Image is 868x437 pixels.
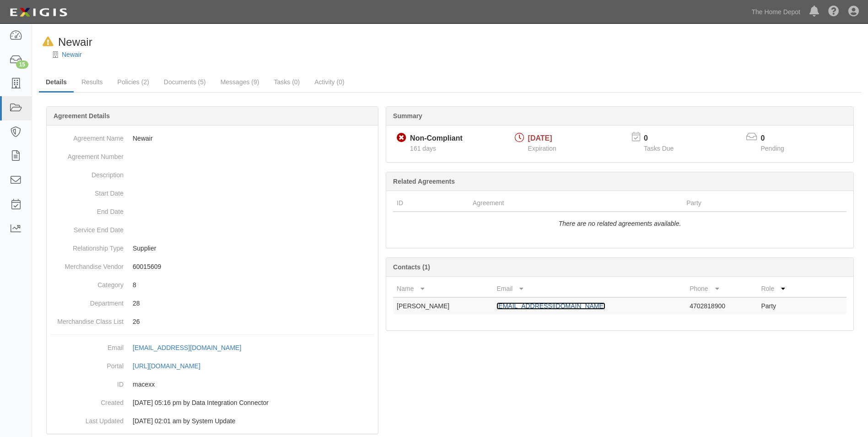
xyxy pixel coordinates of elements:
dt: Portal [50,357,124,371]
img: logo-5460c22ac91f19d4615b14bd174203de0afe785f0fc80cf4dbbc73dc1793850b.png [7,4,70,21]
dd: macexx [50,375,374,393]
a: The Home Depot [747,3,805,21]
dt: Email [50,339,124,352]
dd: [DATE] 02:01 am by System Update [50,412,374,430]
dt: Category [50,276,124,290]
dt: Agreement Number [50,147,124,161]
td: Party [757,297,810,314]
dd: Supplier [50,239,374,257]
dd: [DATE] 05:16 pm by Data Integration Connector [50,393,374,412]
a: Activity (0) [307,73,351,91]
th: Phone [686,280,757,297]
div: Non-Compliant [410,133,463,144]
dt: End Date [50,202,124,216]
p: 0 [644,133,685,144]
span: Since 05/01/2025 [410,145,436,152]
div: Newair [39,34,92,50]
dt: Merchandise Class List [50,312,124,326]
p: 8 [133,280,374,290]
td: 4702818900 [686,297,757,314]
dt: Agreement Name [50,129,124,143]
div: 15 [16,60,28,69]
dt: Description [50,166,124,180]
b: Summary [393,112,422,120]
i: In Default since 05/22/2025 [43,37,54,47]
th: Agreement [469,195,683,212]
th: Party [683,195,806,212]
dt: Department [50,294,124,308]
p: 0 [761,133,796,144]
a: [URL][DOMAIN_NAME] [133,362,210,370]
p: 60015609 [133,262,374,271]
a: [EMAIL_ADDRESS][DOMAIN_NAME] [496,302,605,310]
a: Details [39,73,74,93]
dt: ID [50,375,124,389]
p: 26 [133,317,374,326]
a: Results [75,73,110,91]
i: Non-Compliant [397,133,406,143]
th: Name [393,280,493,297]
td: [PERSON_NAME] [393,297,493,314]
a: Newair [62,51,82,58]
span: Tasks Due [644,145,674,152]
dt: Start Date [50,184,124,198]
dt: Created [50,393,124,407]
a: Tasks (0) [267,73,307,91]
dt: Relationship Type [50,239,124,253]
th: ID [393,195,469,212]
dt: Merchandise Vendor [50,257,124,271]
span: Newair [58,36,92,48]
b: Agreement Details [54,112,110,120]
div: [EMAIL_ADDRESS][DOMAIN_NAME] [133,343,241,352]
th: Email [493,280,686,297]
p: 28 [133,299,374,308]
th: Role [757,280,810,297]
dt: Service End Date [50,221,124,235]
a: Documents (5) [157,73,213,91]
dd: Newair [50,129,374,147]
dt: Last Updated [50,412,124,426]
a: Policies (2) [111,73,156,91]
b: Related Agreements [393,178,455,185]
a: Messages (9) [214,73,266,91]
i: There are no related agreements available. [559,220,681,227]
a: [EMAIL_ADDRESS][DOMAIN_NAME] [133,344,251,351]
span: [DATE] [528,134,552,142]
b: Contacts (1) [393,263,430,271]
i: Help Center - Complianz [828,6,839,17]
span: Pending [761,145,784,152]
span: Expiration [528,145,556,152]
